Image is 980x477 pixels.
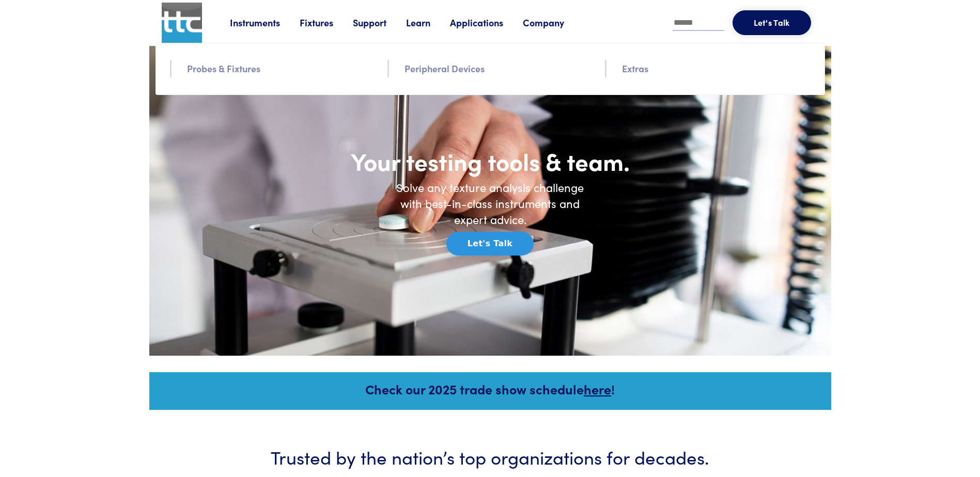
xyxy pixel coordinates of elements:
h5: Check our 2025 trade show schedule ! [163,380,817,398]
a: Peripheral Devices [405,61,485,76]
a: Learn [406,16,450,29]
button: Let's Talk [446,232,534,256]
a: Applications [450,16,523,29]
button: Let's Talk [733,10,811,35]
a: Instruments [230,16,300,29]
a: Support [353,16,406,29]
a: here [584,380,611,398]
a: Extras [622,61,648,76]
h1: Your testing tools & team. [284,146,697,176]
a: Company [523,16,584,29]
a: Fixtures [300,16,353,29]
h6: Solve any texture analysis challenge with best-in-class instruments and expert advice. [387,180,594,227]
a: Probes & Fixtures [187,61,260,76]
img: ttc_logo_1x1_v1.0.png [162,3,202,43]
h3: Trusted by the nation’s top organizations for decades. [180,444,800,469]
